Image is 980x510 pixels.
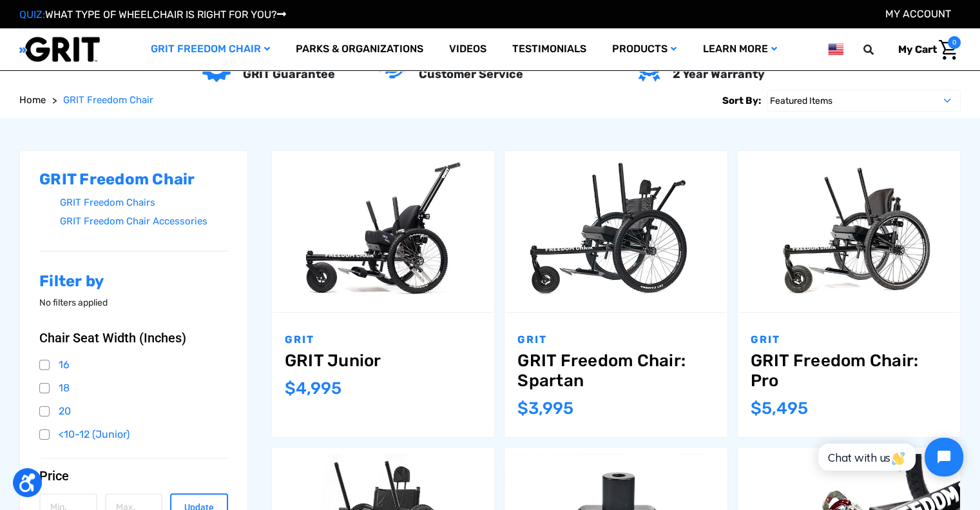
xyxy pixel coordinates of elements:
[948,36,961,49] span: 0
[19,93,46,108] a: Home
[869,36,889,63] input: Search
[39,330,228,346] button: Chair Seat Width (Inches)
[272,151,494,312] a: GRIT Junior,$4,995.00
[39,272,228,291] h2: Filter by
[19,36,100,63] img: GRIT All-Terrain Wheelchair and Mobility Equipment
[39,330,186,346] span: Chair Seat Width (Inches)
[599,28,689,70] a: Products
[689,28,789,70] a: Learn More
[283,28,436,70] a: Parks & Organizations
[138,28,283,70] a: GRIT Freedom Chair
[285,378,341,398] span: $4,995
[751,398,808,418] span: $5,495
[39,170,228,189] h2: GRIT Freedom Chair
[60,193,228,212] a: GRIT Freedom Chairs
[39,355,228,375] a: 16
[63,93,153,108] a: GRIT Freedom Chair
[39,378,228,398] a: 18
[722,90,761,112] label: Sort By:
[419,67,523,81] strong: Customer Service
[889,36,961,63] a: Cart with 0 items
[898,43,937,55] span: My Cart
[285,332,481,348] p: GRIT
[39,296,228,309] p: No filters applied
[60,212,228,231] a: GRIT Freedom Chair Accessories
[504,151,727,312] a: GRIT Freedom Chair: Spartan,$3,995.00
[751,332,947,348] p: GRIT
[517,332,714,348] p: GRIT
[939,40,957,60] img: Cart
[63,94,153,106] span: GRIT Freedom Chair
[19,8,286,21] a: QUIZ:WHAT TYPE OF WHEELCHAIR IS RIGHT FOR YOU?
[751,351,947,391] a: GRIT Freedom Chair: Pro,$5,495.00
[504,157,727,305] img: GRIT Freedom Chair: Spartan
[436,28,499,70] a: Videos
[272,157,494,305] img: GRIT Junior: GRIT Freedom Chair all terrain wheelchair engineered specifically for kids
[673,67,765,81] strong: 2 Year Warranty
[499,28,599,70] a: Testimonials
[738,151,960,312] a: GRIT Freedom Chair: Pro,$5,495.00
[828,41,843,57] img: us.png
[243,67,335,81] strong: GRIT Guarantee
[39,468,228,484] button: Price
[19,8,45,21] span: QUIZ:
[39,468,69,484] span: Price
[517,351,714,391] a: GRIT Freedom Chair: Spartan,$3,995.00
[39,402,228,421] a: 20
[39,425,228,444] a: <10-12 (Junior)
[804,427,974,487] iframe: Tidio Chat
[885,8,951,20] a: Account
[738,157,960,305] img: GRIT Freedom Chair Pro: the Pro model shown including contoured Invacare Matrx seatback, Spinergy...
[19,94,46,106] span: Home
[517,398,573,418] span: $3,995
[285,351,481,371] a: GRIT Junior,$4,995.00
